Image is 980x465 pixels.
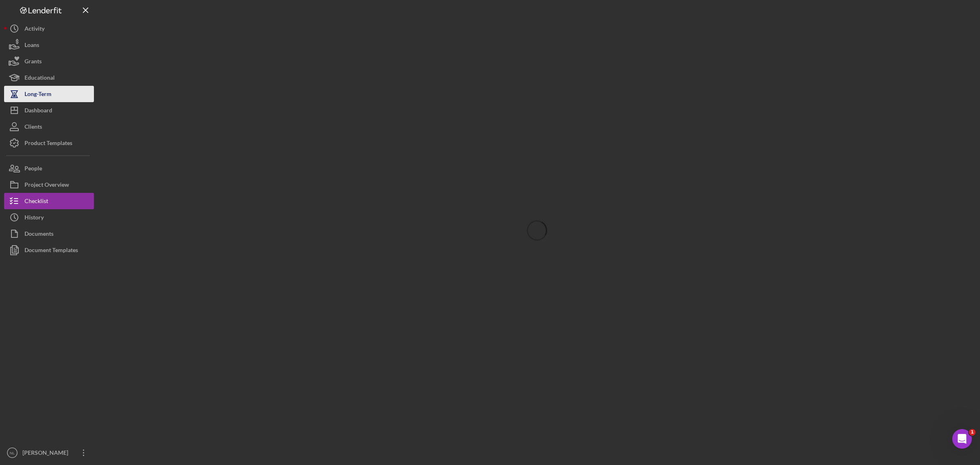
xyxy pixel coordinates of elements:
button: Educational [4,69,94,86]
iframe: Intercom live chat [952,429,972,449]
button: History [4,209,94,226]
div: Dashboard [24,102,52,121]
button: Long-Term [4,86,94,102]
button: Activity [4,20,94,37]
div: Document Templates [24,242,78,260]
div: Educational [24,69,55,88]
div: Grants [24,53,42,72]
button: NL[PERSON_NAME] [4,445,94,461]
span: 1 [969,429,976,436]
button: Documents [4,226,94,242]
div: Project Overview [24,177,69,195]
button: Project Overview [4,177,94,193]
div: Long-Term [24,86,51,104]
div: History [24,209,44,228]
button: Loans [4,37,94,53]
button: Clients [4,118,94,135]
button: Product Templates [4,135,94,151]
div: [PERSON_NAME] [20,445,73,463]
button: Grants [4,53,94,69]
div: Checklist [24,193,48,211]
div: Clients [24,118,42,137]
text: NL [10,451,15,455]
button: Document Templates [4,242,94,258]
div: Product Templates [24,135,72,153]
div: People [24,160,42,179]
div: Documents [24,226,53,244]
div: Activity [24,20,45,39]
button: Dashboard [4,102,94,118]
button: Checklist [4,193,94,209]
div: Loans [24,37,39,55]
button: People [4,160,94,177]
